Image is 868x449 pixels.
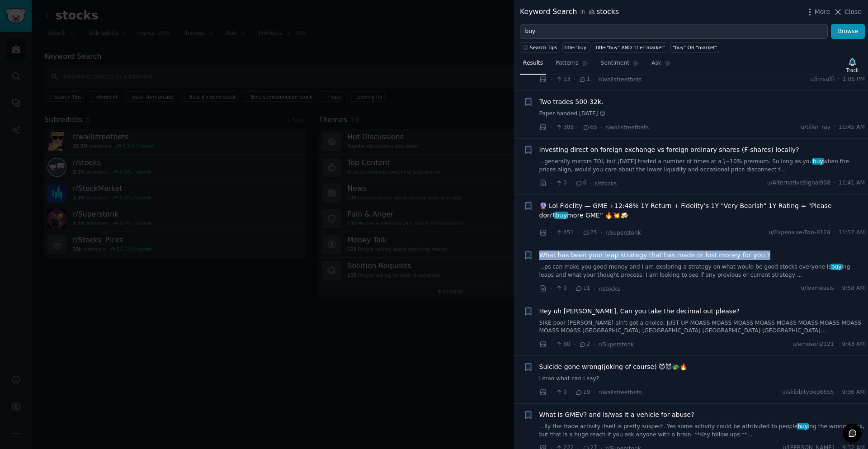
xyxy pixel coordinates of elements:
span: r/wallstreetbets [599,76,642,83]
span: 388 [555,123,574,132]
span: · [550,75,552,84]
span: · [577,228,579,237]
span: · [550,284,552,293]
span: Hey uh [PERSON_NAME], Can you take the decimal out please? [539,307,740,316]
span: 9:36 AM [842,388,865,397]
a: Ask [648,56,674,75]
span: More [815,7,830,17]
span: · [837,340,839,349]
span: u/skibbityBop6655 [782,388,834,397]
span: 6 [575,179,586,187]
span: · [837,388,839,397]
a: ...generally mirrors TOI, but [DATE] traded a number of times at a \~10% premium. So long as youb... [539,158,865,174]
a: What has been your leap strategy that has made or lost money for you ? [539,250,771,260]
a: title:"buy" AND title:"market" [594,42,667,52]
span: Sentiment [601,59,629,67]
span: r/wallstreetbets [605,124,649,131]
span: u/imsuffi [811,76,835,84]
a: Lmao what can I say? [539,375,865,383]
span: buy [812,158,824,165]
span: 1 [579,76,590,84]
span: · [550,123,552,132]
span: 11:45 AM [839,123,865,132]
span: · [600,123,602,132]
span: · [834,179,835,187]
span: · [574,75,576,84]
span: 80 [555,340,570,349]
span: 11:41 AM [839,179,865,187]
span: · [550,388,552,397]
button: Track [843,56,862,75]
span: r/stocks [595,180,617,187]
a: Paper handed [DATE] 😒 [539,110,865,118]
span: buy [797,423,808,430]
span: · [590,179,592,188]
span: 9:58 AM [842,284,865,293]
a: ...ps can make you good money and I am exploring a strategy on what would be good stocks everyone... [539,263,865,279]
span: 11 [575,284,590,293]
div: title:"buy" AND title:"market" [596,44,665,51]
span: 0 [555,179,566,187]
a: Sentiment [598,56,642,75]
div: Keyword Search stocks [520,6,619,18]
span: · [550,228,552,237]
input: Try a keyword related to your business [520,24,828,39]
div: title:"buy" [565,44,589,51]
span: r/Superstonk [605,230,641,236]
a: Suicide gone wrong(joking of course) 😈😈🐲🔥 [539,362,688,372]
span: 25 [582,229,597,237]
span: 65 [582,123,597,132]
span: 0 [555,388,566,397]
span: Ask [651,59,661,67]
a: ...lly the trade activity itself is pretty suspect. Yes some activity could be attributed to peop... [539,423,865,439]
span: 19 [575,388,590,397]
span: 9:43 AM [842,340,865,349]
button: More [805,7,830,17]
span: Results [523,59,543,67]
a: title:"buy" [562,42,590,52]
span: · [550,340,552,349]
div: "buy" OR "market" [673,44,717,51]
a: What is GMEV? and is/was it a vehicle for abuse? [539,410,694,420]
div: Track [846,67,859,73]
span: · [837,284,839,293]
span: buy [830,264,842,270]
span: u/Expensive-Two-8128 [769,229,830,237]
span: · [600,228,602,237]
span: · [550,179,552,188]
span: · [574,340,576,349]
span: r/Superstonk [599,341,634,348]
span: · [593,75,595,84]
span: Search Tips [530,44,557,51]
span: 13 [555,76,570,84]
span: u/tiller_ray [801,123,830,132]
button: Search Tips [520,42,559,52]
span: 451 [555,229,574,237]
span: 2 [579,340,590,349]
span: · [577,123,579,132]
span: in [580,8,585,16]
span: · [834,123,835,132]
span: · [838,76,840,84]
span: 🔮 Lol Fidelity — GME +12:48% 1Y Return + Fidelity’s 1Y "Very Bearish" 1Y Rating = "Please don't m... [539,201,865,220]
a: "buy" OR "market" [670,42,719,52]
a: Two trades 500-32k. [539,97,604,107]
span: u/emoson2121 [793,340,834,349]
span: · [593,388,595,397]
span: u/AlternativeSignal908 [767,179,830,187]
span: 1:05 PM [843,76,865,84]
span: Close [844,7,862,17]
a: Investing direct on foreign exchange vs foreign ordinary shares (F-shares) locally? [539,145,799,155]
a: Results [520,56,546,75]
button: Close [833,7,862,17]
a: 🔮 Lol Fidelity — GME +12:48% 1Y Return + Fidelity’s 1Y "Very Bearish" 1Y Rating = "Please don'tbu... [539,201,865,220]
span: · [570,179,572,188]
span: 0 [555,284,566,293]
span: Patterns [556,59,578,67]
span: 11:12 AM [839,229,865,237]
